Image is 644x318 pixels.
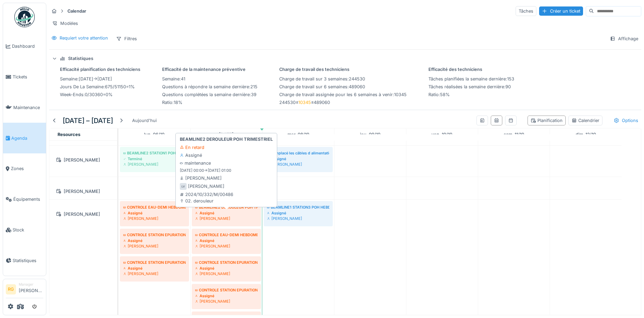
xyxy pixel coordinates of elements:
a: 7 octobre 2025 [217,130,235,139]
div: CONTROLE EAU-DEMI HEBDOMDAIRE [123,205,186,210]
div: CONTROLE STATION EPURATION EAU JOURNALIER SEMAINE [195,260,257,265]
span: Dashboard [12,43,43,49]
div: [PERSON_NAME] [180,175,222,181]
span: Statistiques [13,257,43,264]
span: week-ends [60,92,83,97]
div: Manager [19,282,43,287]
div: [PERSON_NAME] [53,187,113,196]
a: Dashboard [3,31,46,62]
div: Statistiques [68,55,93,62]
img: Badge_color-CXgf-gQk.svg [14,7,35,27]
div: Requiert votre attention [60,35,108,41]
span: 10345 [298,100,311,105]
div: [PERSON_NAME] [195,243,257,249]
a: 12 octobre 2025 [574,130,598,139]
h5: [DATE] – [DATE] [63,117,113,125]
div: Assigné [123,238,186,243]
span: semaine [60,76,77,81]
div: Assigné [267,156,329,162]
div: : 18 % [162,99,257,106]
a: 10 octobre 2025 [430,130,454,139]
div: : 90 [428,84,514,90]
div: CONTROLE STATION EPURATION EAU JOURNALIER SEMAINE [195,287,257,293]
div: LV [180,183,187,190]
a: Équipements [3,184,46,215]
a: 8 octobre 2025 [286,130,311,139]
a: Maintenance [3,92,46,123]
div: Efficacité de la maintenance préventive [162,66,257,73]
div: [PERSON_NAME] [123,271,186,276]
div: 2024/10/332/M/00486 [180,191,233,198]
li: [PERSON_NAME] [19,282,43,297]
strong: BEAMLINE2 DEROULEUR POH TRIMESTRIEL [180,136,273,142]
div: Assigné [180,152,202,158]
div: Remplacé les câbles d alimentation des bobines des electrovanne [267,150,329,156]
div: : 39 [162,91,257,98]
div: Assigné [123,266,186,271]
div: : 0 / 30360 = 0 % [60,91,140,98]
div: [PERSON_NAME] [123,243,186,249]
span: Maintenance [13,104,43,111]
span: Questions complétées la semaine dernière [162,92,250,97]
div: Charge de travail des techniciens [279,66,407,73]
span: Ratio [428,92,439,97]
span: semaine [162,76,179,81]
span: Ratio [162,100,172,105]
span: Tickets [13,74,43,80]
div: Assigné [195,210,257,216]
div: Assigné [195,238,257,243]
div: Aujourd'hui [129,116,159,125]
span: Resources [58,132,80,137]
div: : 675 / 51150 = 1 % [60,84,140,90]
div: [PERSON_NAME] [267,216,329,221]
summary: Statistiques [49,52,641,65]
div: 02. derouleur [180,198,233,204]
a: Tickets [3,62,46,92]
div: Filtres [113,34,140,44]
a: Agenda [3,123,46,153]
div: [PERSON_NAME] [53,210,113,218]
span: Charge de travail sur 3 semaines [279,76,347,81]
div: maintenance [180,160,211,166]
div: Efficacité des techniciens [428,66,514,73]
div: : 41 [162,76,257,82]
span: Tâches réalisées la semaine dernière [428,84,504,89]
span: Agenda [11,135,43,141]
div: [PERSON_NAME] [188,183,224,190]
div: [PERSON_NAME] [195,216,257,221]
div: Modèles [49,18,81,28]
div: : 10345 [279,91,407,98]
div: CONTROLE STATION EPURATION EAU JOURNALIER SEMAINE [123,260,186,265]
div: [PERSON_NAME] [195,299,257,304]
div: BEAMLINE1 STATION3 POH HEBDOMADAIRE [267,205,329,210]
div: Efficacité planification des techniciens [60,66,140,73]
span: Équipements [13,196,43,202]
strong: Calendar [65,8,89,14]
a: 11 octobre 2025 [502,130,526,139]
div: [PERSON_NAME] [123,216,186,221]
a: 6 octobre 2025 [142,130,166,139]
div: Calendrier [571,117,599,124]
div: CONTROLE STATION EPURATION EAU JOURNALIER SEMAINE [123,232,186,238]
span: Zones [11,165,43,172]
span: Charge de travail assignée pour les 6 semaines à venir [279,92,393,97]
a: Zones [3,153,46,184]
a: Statistiques [3,245,46,276]
span: jours de la semaine [60,84,104,89]
div: [PERSON_NAME] [123,162,186,167]
a: RG Manager[PERSON_NAME] [6,282,43,298]
div: : [DATE] → [DATE] [60,76,140,82]
a: 9 octobre 2025 [358,130,382,139]
div: Assigné [195,266,257,271]
li: RG [6,284,16,294]
div: CONTROLE EAU-DEMI HEBDOMDAIRE [195,232,257,238]
span: Questions à répondre la semaine dernière [162,84,249,89]
div: En retard [180,144,204,151]
div: Tâches [516,6,536,16]
div: Créer un ticket [539,6,583,16]
div: BEAMLINE2 STATION1 POH MENSUEL [123,150,186,156]
div: : 244530 [279,76,407,82]
div: Options [611,116,641,125]
div: Assigné [267,210,329,216]
div: : 489060 [279,84,407,90]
